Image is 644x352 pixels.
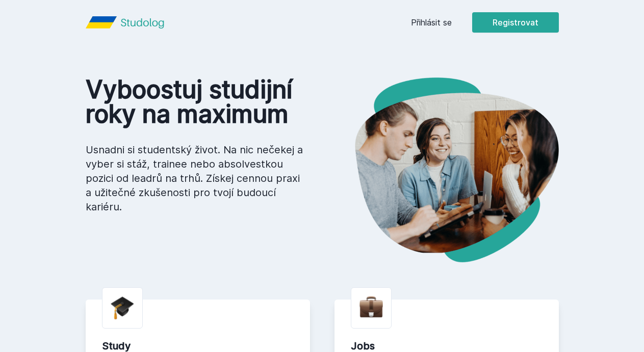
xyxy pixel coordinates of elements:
h1: Vyboostuj studijní roky na maximum [86,77,306,126]
button: Registrovat [472,12,559,33]
img: briefcase.png [359,294,383,320]
p: Usnadni si studentský život. Na nic nečekej a vyber si stáž, trainee nebo absolvestkou pozici od ... [86,143,306,214]
img: hero.png [322,77,559,262]
img: graduation-cap.png [111,296,134,320]
a: Přihlásit se [411,16,452,29]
